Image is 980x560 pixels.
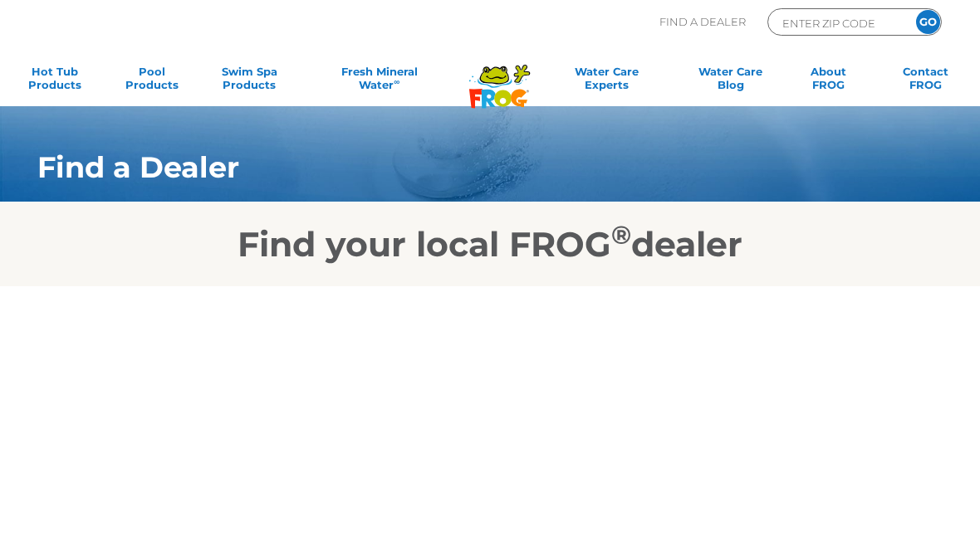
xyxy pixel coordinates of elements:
a: AboutFROG [791,65,866,98]
h2: Find your local FROG dealer [12,223,968,265]
a: Hot TubProducts [17,65,92,98]
sup: ∞ [394,77,399,86]
a: Swim SpaProducts [212,65,287,98]
a: Water CareBlog [693,65,768,98]
p: Find A Dealer [659,8,746,36]
input: GO [916,10,940,34]
sup: ® [611,219,631,251]
img: Frog Products Logo [460,43,539,109]
a: Fresh MineralWater∞ [309,65,450,98]
a: Water CareExperts [542,65,671,98]
a: ContactFROG [888,65,963,98]
h1: Find a Dealer [37,151,872,184]
a: PoolProducts [114,65,189,98]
